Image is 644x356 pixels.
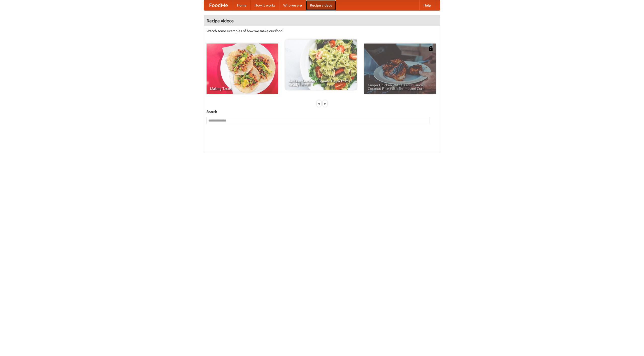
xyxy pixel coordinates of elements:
a: Making Tacos [207,44,278,94]
div: » [323,100,327,107]
span: An Easy, Summery Tomato Pasta That's Ready for Fall [289,79,353,86]
a: How it works [251,0,279,10]
a: Help [419,0,435,10]
a: Home [233,0,251,10]
a: Who we are [279,0,306,10]
a: Recipe videos [306,0,336,10]
h4: Recipe videos [204,16,440,26]
a: FoodMe [204,0,233,10]
img: 483408.png [428,46,433,51]
a: An Easy, Summery Tomato Pasta That's Ready for Fall [285,39,357,90]
span: Making Tacos [210,87,274,90]
h5: Search [207,109,437,114]
p: Watch some examples of how we make our food! [207,28,437,33]
div: « [317,100,321,107]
